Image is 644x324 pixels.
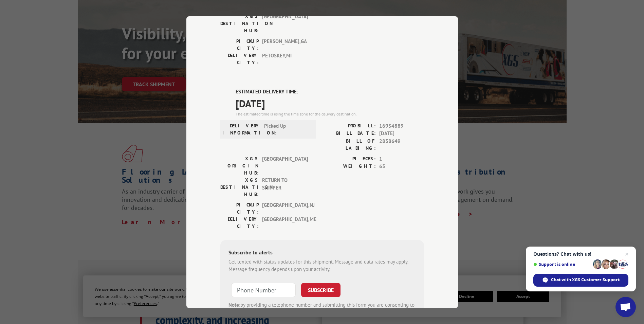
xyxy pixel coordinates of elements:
[379,137,424,151] span: 2838649
[262,52,308,66] span: PETOSKEY , MI
[264,122,310,136] span: Picked Up
[379,130,424,138] span: [DATE]
[533,274,628,287] span: Chat with XGS Customer Support
[262,176,308,198] span: RETURN TO SHIPPER
[379,122,424,130] span: 16934889
[228,301,416,324] div: by providing a telephone number and submitting this form you are consenting to be contacted by SM...
[379,155,424,163] span: 1
[262,155,308,176] span: [GEOGRAPHIC_DATA]
[262,38,308,52] span: [PERSON_NAME] , GA
[220,201,259,215] label: PICKUP CITY:
[220,176,259,198] label: XGS DESTINATION HUB:
[322,122,376,130] label: PROBILL:
[220,52,259,66] label: DELIVERY CITY:
[322,163,376,170] label: WEIGHT:
[615,297,636,317] a: Open chat
[533,262,590,267] span: Support is online
[533,251,628,257] span: Questions? Chat with us!
[322,137,376,151] label: BILL OF LADING:
[322,130,376,138] label: BILL DATE:
[236,88,424,96] label: ESTIMATED DELIVERY TIME:
[220,13,259,34] label: XGS DESTINATION HUB:
[379,163,424,170] span: 65
[220,155,259,176] label: XGS ORIGIN HUB:
[236,111,424,117] div: The estimated time is using the time zone for the delivery destination.
[231,283,296,297] input: Phone Number
[220,215,259,230] label: DELIVERY CITY:
[222,122,261,136] label: DELIVERY INFORMATION:
[322,155,376,163] label: PIECES:
[228,301,240,308] strong: Note:
[262,13,308,34] span: [GEOGRAPHIC_DATA]
[262,215,308,230] span: [GEOGRAPHIC_DATA] , ME
[262,201,308,215] span: [GEOGRAPHIC_DATA] , NJ
[228,258,416,273] div: Get texted with status updates for this shipment. Message and data rates may apply. Message frequ...
[301,283,341,297] button: SUBSCRIBE
[228,248,416,258] div: Subscribe to alerts
[220,38,259,52] label: PICKUP CITY:
[236,95,424,111] span: [DATE]
[551,277,620,283] span: Chat with XGS Customer Support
